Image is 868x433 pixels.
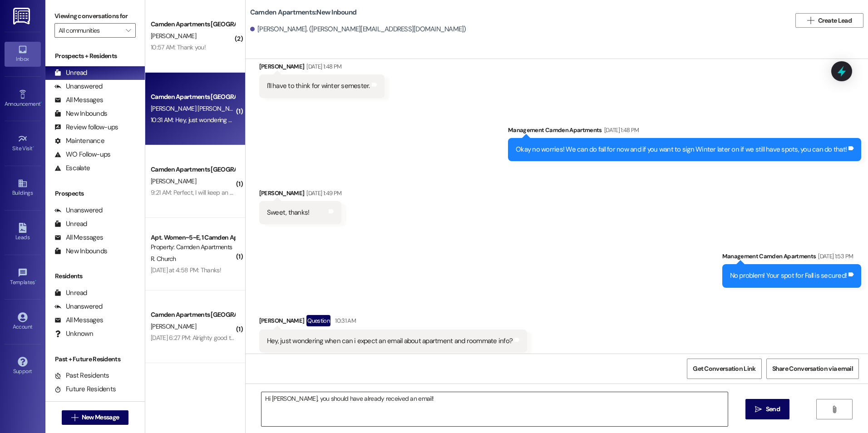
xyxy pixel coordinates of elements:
[766,404,780,414] span: Send
[508,125,861,138] div: Management Camden Apartments
[151,92,235,102] div: Camden Apartments [GEOGRAPHIC_DATA]
[693,364,755,374] span: Get Conversation Link
[795,13,863,28] button: Create Lead
[151,20,235,29] div: Camden Apartments [GEOGRAPHIC_DATA]
[267,81,370,91] div: I'll have to think for winter semester.
[722,251,862,264] div: Management Camden Apartments
[267,336,513,346] div: Hey, just wondering when can i expect an email about apartment and roommate info?
[306,315,330,326] div: Question
[40,99,42,106] span: •
[45,189,145,198] div: Prospects
[818,16,852,25] span: Create Lead
[45,271,145,281] div: Residents
[304,188,341,198] div: [DATE] 1:49 PM
[45,354,145,364] div: Past + Future Residents
[54,371,109,380] div: Past Residents
[59,23,121,38] input: All communities
[54,246,107,256] div: New Inbounds
[54,206,103,215] div: Unanswered
[54,68,87,78] div: Unread
[54,123,118,132] div: Review follow-ups
[151,188,271,197] div: 9:21 AM: Perfect, I will keep an eye out for that!
[259,353,527,366] div: Tagged as:
[54,315,103,325] div: All Messages
[82,413,119,422] span: New Message
[33,144,34,150] span: •
[261,392,727,426] textarea: Hi [PERSON_NAME], you should have already received an email!
[151,116,402,124] div: 10:31 AM: Hey, just wondering when can i expect an email about apartment and roommate info?
[54,219,87,229] div: Unread
[13,8,32,25] img: ResiDesk Logo
[151,32,196,40] span: [PERSON_NAME]
[54,109,107,118] div: New Inbounds
[267,208,310,217] div: Sweet, thanks!
[259,315,527,330] div: [PERSON_NAME]
[54,384,116,394] div: Future Residents
[54,329,93,339] div: Unknown
[54,136,104,146] div: Maintenance
[62,410,129,425] button: New Message
[766,359,859,379] button: Share Conversation via email
[126,27,131,34] i: 
[151,233,235,242] div: Apt. Women~5~E, 1 Camden Apartments - Women
[151,255,176,263] span: R. Church
[772,364,853,374] span: Share Conversation via email
[35,278,36,284] span: •
[807,17,814,24] i: 
[151,104,243,113] span: [PERSON_NAME] [PERSON_NAME]
[151,310,235,320] div: Camden Apartments [GEOGRAPHIC_DATA]
[54,163,90,173] div: Escalate
[333,316,356,325] div: 10:31 AM
[151,43,206,51] div: 10:57 AM: Thank you!
[151,165,235,174] div: Camden Apartments [GEOGRAPHIC_DATA]
[687,359,761,379] button: Get Conversation Link
[816,251,853,261] div: [DATE] 1:53 PM
[151,177,196,185] span: [PERSON_NAME]
[831,406,838,413] i: 
[54,288,87,298] div: Unread
[54,233,103,242] div: All Messages
[259,62,385,74] div: [PERSON_NAME]
[54,95,103,105] div: All Messages
[755,406,762,413] i: 
[5,131,41,156] a: Site Visit •
[5,220,41,245] a: Leads
[259,188,341,201] div: [PERSON_NAME]
[151,266,221,274] div: [DATE] at 4:58 PM: Thanks!
[602,125,639,135] div: [DATE] 1:48 PM
[54,82,103,91] div: Unanswered
[151,322,196,330] span: [PERSON_NAME]
[250,8,356,17] b: Camden Apartments: New Inbound
[250,25,466,34] div: [PERSON_NAME]. ([PERSON_NAME][EMAIL_ADDRESS][DOMAIN_NAME])
[5,310,41,334] a: Account
[54,302,103,311] div: Unanswered
[745,399,789,419] button: Send
[5,265,41,290] a: Templates •
[71,414,78,421] i: 
[5,42,41,66] a: Inbox
[516,145,847,154] div: Okay no worries! We can do fall for now and if you want to sign Winter later on if we still have ...
[5,176,41,200] a: Buildings
[54,150,110,159] div: WO Follow-ups
[151,334,562,342] div: [DATE] 6:27 PM: Alrighty good to know on the mop part, and yeah there's only 4 dining chairs at t...
[730,271,847,280] div: No problem! Your spot for Fall is secured!
[304,62,341,71] div: [DATE] 1:48 PM
[45,51,145,61] div: Prospects + Residents
[5,354,41,379] a: Support
[151,242,235,252] div: Property: Camden Apartments
[54,9,136,23] label: Viewing conversations for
